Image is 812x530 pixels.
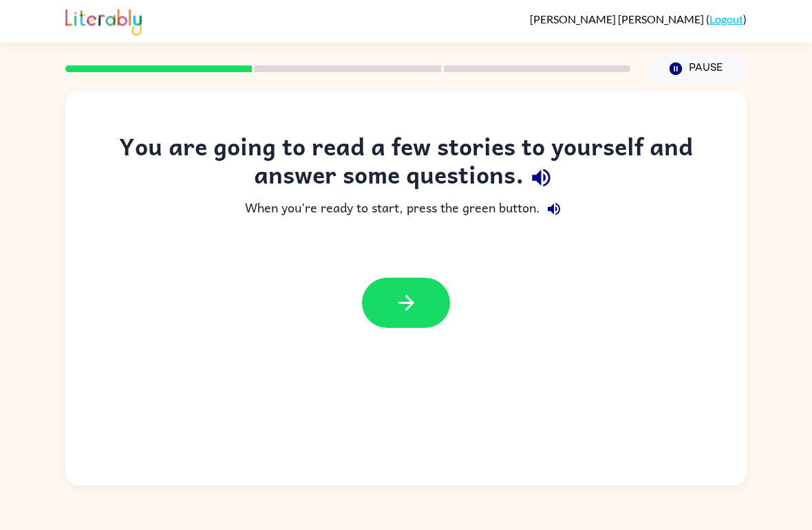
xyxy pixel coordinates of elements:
div: When you're ready to start, press the green button. [93,195,719,223]
a: Logout [709,12,743,25]
div: ( ) [530,12,747,25]
div: You are going to read a few stories to yourself and answer some questions. [93,132,719,195]
button: Pause [647,53,747,85]
span: [PERSON_NAME] [PERSON_NAME] [530,12,706,25]
img: Literably [65,5,142,36]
